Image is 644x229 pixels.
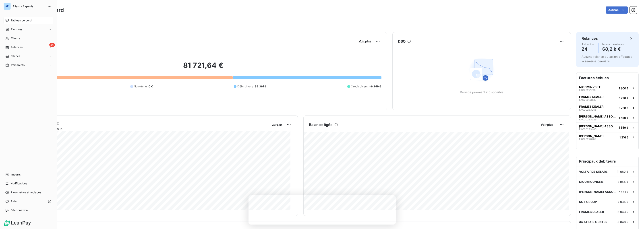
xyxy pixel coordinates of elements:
h4: 24 [582,45,595,53]
button: FRAMES DEALERFAC202332581 728 € [576,103,638,113]
span: 7 035 € [618,200,629,204]
span: Paiements [11,63,25,67]
span: FAC20233125 [579,99,596,101]
span: Tâches [11,54,20,58]
span: NICOMINVEST [579,85,601,89]
span: 1 728 € [619,96,629,100]
span: 7 541 € [618,190,629,194]
span: 1 559 € [619,116,629,120]
button: NICOMINVESTFAC202217961 800 € [576,83,638,93]
h2: 81 721,64 € [25,61,381,74]
span: 0 € [149,85,153,89]
span: Déconnexion [11,208,28,212]
h6: Balance âgée [309,122,333,127]
span: 11 082 € [617,170,629,173]
span: 39 361 € [255,85,266,89]
span: VOLTA PDB SELARL [579,170,607,173]
button: Voir plus [270,123,284,127]
span: 1 800 € [619,87,629,90]
span: FRAMES DEALER [579,210,604,214]
span: Crédit divers [351,85,368,89]
span: Clients [11,36,20,40]
span: FAC20233258 [579,108,596,111]
span: [PERSON_NAME] ASSOCIES [579,115,617,118]
span: [PERSON_NAME] ASSOCIES [579,190,618,194]
span: Tableau de bord [11,19,31,23]
span: Notifications [10,182,27,186]
button: Voir plus [539,123,555,127]
h6: Factures échues [576,72,638,83]
span: SCT GROUP [579,200,597,204]
span: Montant à relancer [602,43,625,45]
button: [PERSON_NAME] ASSOCIESFAC202332291 559 € [576,113,638,122]
span: Voir plus [541,123,553,126]
span: Paramètres et réglages [11,190,41,194]
h6: DSO [398,39,406,44]
span: Relances [11,45,23,49]
button: FRAMES DEALERFAC202331251 728 € [576,93,638,103]
iframe: Enquête de LeanPay [248,195,396,225]
span: Voir plus [272,123,282,126]
button: [PERSON_NAME]FAC202207091 316 € [576,132,638,142]
span: [PERSON_NAME] [579,134,604,138]
span: FRAMES DEALER [579,105,604,108]
span: 1 728 € [619,106,629,110]
button: Actions [606,6,628,14]
div: AE [4,3,11,10]
span: Chiffre d'affaires mensuel [25,126,269,131]
span: Débit divers [237,85,253,89]
button: [PERSON_NAME] ASSOCIESFAC202334001 559 € [576,122,638,132]
h6: Relances [582,36,598,41]
span: 1 316 € [619,136,629,139]
span: 6 043 € [617,210,629,214]
span: 34 AFFAIR CENTER [579,220,607,224]
span: NICOM CONSEIL [579,180,603,184]
h6: Principaux débiteurs [576,156,638,167]
span: 5 848 € [617,220,629,224]
span: [PERSON_NAME] ASSOCIES [579,124,617,128]
span: Voir plus [359,39,371,43]
span: 7 955 € [618,180,629,184]
span: 24 [49,43,55,47]
span: Imports [11,173,21,177]
a: Aide [4,198,53,205]
span: Altyma Experts [12,4,45,8]
span: Non-échu [134,85,147,89]
span: FAC20233229 [579,118,596,121]
img: Logo LeanPay [4,219,31,226]
img: Empty state [467,56,496,84]
iframe: Intercom live chat [629,214,640,225]
span: Délai de paiement indisponible [460,90,503,94]
h4: 68,2 k € [602,45,625,53]
span: À effectuer [582,43,595,45]
span: Factures [11,27,22,31]
span: 1 559 € [619,126,629,129]
span: FAC20220709 [579,138,596,140]
span: Aucune relance ou action effectuée la semaine dernière. [582,55,632,63]
span: Aide [11,199,17,203]
span: FRAMES DEALER [579,95,604,99]
span: -6 249 € [369,85,381,89]
span: FAC20221796 [579,89,596,91]
button: Voir plus [357,39,373,43]
span: FAC20233400 [579,128,596,131]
